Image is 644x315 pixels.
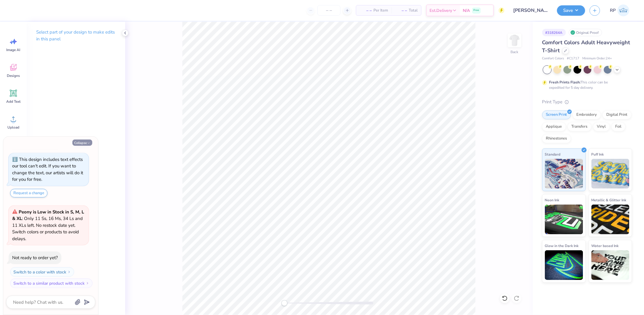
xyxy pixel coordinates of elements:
div: Transfers [568,122,591,131]
div: # 318264A [542,29,566,36]
span: Water based Ink [591,243,619,249]
span: – – [360,7,372,14]
span: N/A [463,7,470,14]
img: Metallic & Glitter Ink [591,205,630,234]
span: Glow in the Dark Ink [545,243,579,249]
span: Free [474,8,479,12]
div: Embroidery [573,110,601,119]
button: Switch to a color with stock [10,267,74,277]
img: Rose Pineda [618,4,629,16]
span: Est. Delivery [430,7,452,14]
span: : Only 11 Ss, 16 Ms, 34 Ls and 11 XLs left. No restock date yet. Switch colors or products to avo... [12,209,84,242]
span: Total [409,7,418,14]
p: Select part of your design to make edits in this panel [36,29,116,42]
img: Water based Ink [591,250,630,280]
img: Neon Ink [545,205,583,234]
img: Standard [545,159,583,189]
div: Original Proof [569,29,602,36]
span: Neon Ink [545,197,559,203]
span: Upload [7,125,19,130]
div: This design includes text effects our tool can't edit. If you want to change the text, our artist... [12,156,83,183]
span: Minimum Order: 24 + [583,56,612,61]
button: Request a change [10,189,47,197]
input: – – [317,5,341,16]
div: Print Type [542,99,632,105]
div: This color can be expedited for 5 day delivery. [549,80,622,90]
span: Designs [7,73,20,78]
div: Rhinestones [542,134,571,143]
span: – – [395,7,407,14]
span: Image AI [7,48,20,52]
span: Standard [545,151,561,157]
span: RP [610,7,616,14]
button: Switch to a similar product with stock [10,278,93,288]
strong: Peony is Low in Stock in S, M, L & XL [12,209,84,222]
div: Screen Print [542,110,571,119]
input: Untitled Design [509,4,553,16]
span: Comfort Colors [542,56,564,61]
img: Switch to a color with stock [67,270,71,274]
img: Glow in the Dark Ink [545,250,583,280]
img: Puff Ink [591,159,630,189]
span: Puff Ink [591,151,604,157]
div: Not ready to order yet? [12,255,58,261]
div: Vinyl [593,122,610,131]
span: Metallic & Glitter Ink [591,197,626,203]
img: Switch to a similar product with stock [86,281,89,285]
div: Back [511,49,519,55]
div: Accessibility label [282,300,287,306]
span: Add Text [6,99,20,104]
div: Digital Print [603,110,632,119]
button: Save [557,5,585,16]
strong: Fresh Prints Flash: [549,80,581,85]
div: Applique [542,122,566,131]
span: # C1717 [567,56,580,61]
button: Collapse [72,140,92,146]
span: Per Item [373,7,388,14]
span: Comfort Colors Adult Heavyweight T-Shirt [542,39,630,54]
img: Back [509,34,521,46]
div: Foil [612,122,626,131]
a: RP [608,4,632,16]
